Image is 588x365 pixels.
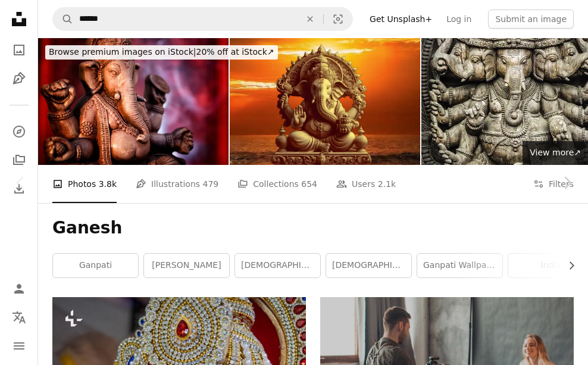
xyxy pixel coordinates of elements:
a: Users 2.1k [336,165,396,203]
span: 20% off at iStock ↗ [49,47,274,57]
a: [PERSON_NAME] [144,254,229,277]
span: 654 [301,177,317,191]
form: Find visuals sitewide [52,7,353,31]
span: View more ↗ [530,148,581,157]
button: Visual search [324,8,352,30]
a: Collections 654 [237,165,317,203]
img: A statue of Ganesha, a deity of India on red background [38,38,229,165]
a: Explore [7,120,31,143]
a: Photos [7,38,31,62]
a: [DEMOGRAPHIC_DATA] [235,254,320,277]
span: Browse premium images on iStock | [49,47,196,57]
button: Clear [297,8,323,30]
button: Search Unsplash [53,8,73,30]
a: Illustrations 479 [136,165,218,203]
h1: Ganesh [52,217,574,239]
a: Get Unsplash+ [362,10,439,29]
a: ganpati wallpaper [417,254,502,277]
a: Next [546,126,588,240]
button: Language [7,305,31,329]
a: Illustrations [7,67,31,91]
a: [DEMOGRAPHIC_DATA] [326,254,411,277]
span: 2.1k [378,177,396,191]
a: Log in / Sign up [7,277,31,301]
a: View more↗ [523,141,588,165]
a: Log in [439,10,478,29]
img: Lord Ganesh s Divine Presence on Ganesh Chaturthi [230,38,420,165]
button: Filters [533,165,574,203]
a: ganpati [53,254,138,277]
button: scroll list to the right [561,254,574,277]
button: Submit an image [488,10,574,29]
span: 479 [203,177,219,191]
button: Menu [7,334,31,358]
a: Browse premium images on iStock|20% off at iStock↗ [38,38,285,67]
